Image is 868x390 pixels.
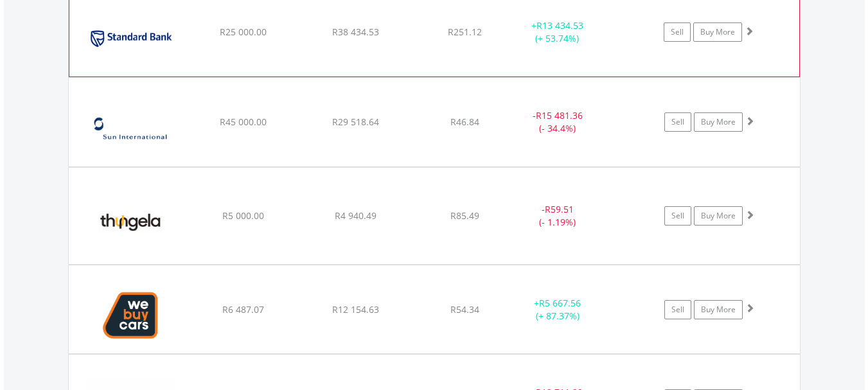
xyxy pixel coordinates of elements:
[332,116,379,128] span: R29 518.64
[539,297,581,309] span: R5 667.56
[335,209,376,222] span: R4 940.49
[450,209,479,222] span: R85.49
[450,303,479,315] span: R54.34
[509,203,607,229] div: - (- 1.19%)
[220,116,267,128] span: R45 000.00
[220,26,267,38] span: R25 000.00
[509,109,607,135] div: - (- 34.4%)
[664,300,691,319] a: Sell
[693,22,742,42] a: Buy More
[664,22,691,42] a: Sell
[694,206,743,226] a: Buy More
[664,112,691,132] a: Sell
[509,19,605,45] div: + (+ 53.74%)
[664,206,691,226] a: Sell
[694,112,743,132] a: Buy More
[76,4,186,73] img: EQU.ZA.SBK.png
[509,297,607,323] div: + (+ 87.37%)
[75,94,186,163] img: EQU.ZA.SUI.png
[75,184,186,261] img: EQU.ZA.TGA.png
[222,303,264,315] span: R6 487.07
[450,116,479,128] span: R46.84
[448,26,482,38] span: R251.12
[332,303,379,315] span: R12 154.63
[694,300,743,319] a: Buy More
[545,203,574,215] span: R59.51
[222,209,264,222] span: R5 000.00
[75,281,186,350] img: EQU.ZA.WBC.png
[536,109,583,121] span: R15 481.36
[536,19,583,31] span: R13 434.53
[332,26,379,38] span: R38 434.53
